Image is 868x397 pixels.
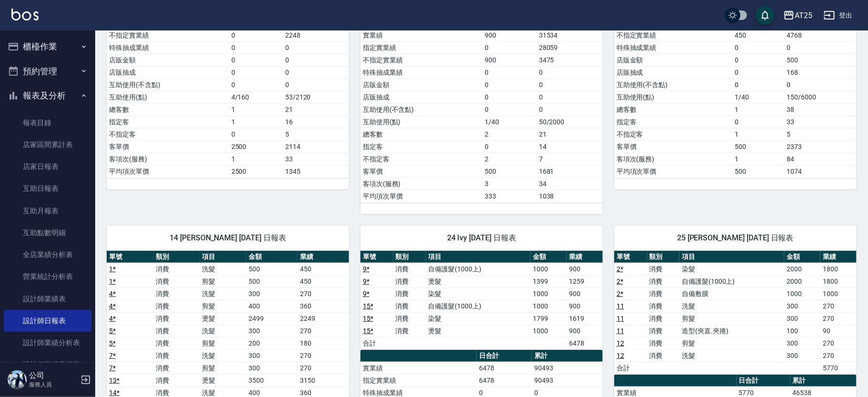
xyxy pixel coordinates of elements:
a: 報表目錄 [4,112,91,134]
td: 0 [483,91,537,103]
td: 0 [483,41,537,54]
td: 2 [483,153,537,165]
button: save [756,6,775,25]
td: 合計 [360,337,393,349]
td: 洗髮 [200,288,247,300]
th: 金額 [530,251,567,263]
td: 消費 [647,312,680,325]
td: 0 [229,128,283,140]
td: 消費 [153,312,200,325]
td: 合計 [614,362,647,374]
td: 0 [229,54,283,66]
td: 消費 [647,300,680,312]
td: 150/6000 [785,91,857,103]
td: 剪髮 [200,275,247,288]
td: 1000 [530,300,567,312]
td: 6478 [477,362,532,374]
td: 0 [732,54,785,66]
td: 剪髮 [200,362,247,374]
td: 2000 [784,275,820,288]
td: 消費 [153,349,200,362]
td: 實業績 [360,29,483,41]
td: 互助使用(點) [360,116,483,128]
td: 洗髮 [200,325,247,337]
td: 900 [567,263,603,275]
td: 0 [283,54,349,66]
td: 2499 [246,312,298,325]
td: 1345 [283,165,349,178]
td: 自備護髮(1000上) [426,300,530,312]
td: 1799 [530,312,567,325]
th: 金額 [246,251,298,263]
td: 1399 [530,275,567,288]
td: 1 [229,116,283,128]
a: 互助點數明細 [4,222,91,244]
td: 2000 [784,263,820,275]
td: 4/160 [229,91,283,103]
td: 互助使用(點) [614,91,732,103]
td: 1619 [567,312,603,325]
a: 營業統計分析表 [4,266,91,288]
td: 不指定客 [614,128,732,140]
td: 300 [784,349,820,362]
td: 剪髮 [200,337,247,349]
a: 設計師日報表 [4,310,91,332]
td: 38 [785,103,857,116]
td: 900 [567,300,603,312]
td: 互助使用(點) [107,91,229,103]
td: 5 [785,128,857,140]
th: 業績 [820,251,857,263]
a: 設計師業績月報表 [4,354,91,376]
td: 360 [298,300,349,312]
th: 累計 [790,375,857,387]
td: 店販金額 [107,54,229,66]
td: 300 [246,349,298,362]
th: 累計 [532,350,603,362]
td: 53/2120 [283,91,349,103]
table: a dense table [360,17,603,203]
td: 2500 [229,165,283,178]
td: 1259 [567,275,603,288]
td: 消費 [393,312,426,325]
button: AT25 [779,6,816,25]
a: 12 [617,339,624,347]
td: 消費 [393,288,426,300]
td: 3150 [298,374,349,387]
td: 270 [298,288,349,300]
td: 不指定實業績 [614,29,732,41]
td: 造型(夾直.夾捲) [679,325,784,337]
td: 0 [785,79,857,91]
td: 3475 [537,54,603,66]
td: 14 [537,140,603,153]
td: 500 [732,165,785,178]
td: 特殊抽成業績 [614,41,732,54]
td: 100 [784,325,820,337]
td: 客單價 [107,140,229,153]
td: 客項次(服務) [107,153,229,165]
td: 300 [246,362,298,374]
td: 客單價 [614,140,732,153]
td: 28059 [537,41,603,54]
th: 項目 [200,251,247,263]
td: 不指定客 [107,128,229,140]
td: 270 [820,337,857,349]
td: 燙髮 [426,275,530,288]
td: 消費 [153,337,200,349]
td: 剪髮 [200,300,247,312]
a: 店家日報表 [4,156,91,178]
td: 指定客 [360,140,483,153]
td: 2 [483,128,537,140]
td: 1038 [537,190,603,202]
td: 180 [298,337,349,349]
td: 333 [483,190,537,202]
td: 2373 [785,140,857,153]
td: 0 [537,79,603,91]
td: 自備護髮(1000上) [679,275,784,288]
td: 300 [784,337,820,349]
td: 900 [483,29,537,41]
a: 12 [617,352,624,359]
td: 300 [246,325,298,337]
td: 1800 [820,263,857,275]
td: 指定實業績 [360,374,477,387]
th: 業績 [298,251,349,263]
